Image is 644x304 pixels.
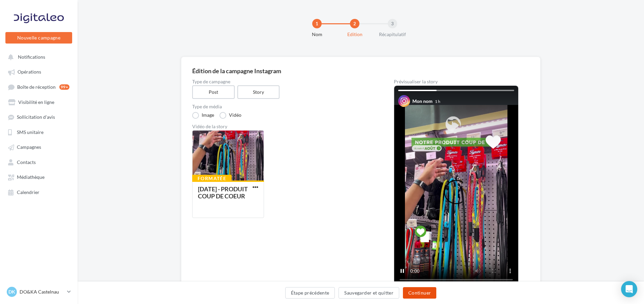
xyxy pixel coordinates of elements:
div: Vidéo de la story [192,124,372,129]
div: [DATE] - PRODUIT COUP DE COEUR [198,185,248,200]
div: Formatée [192,175,232,182]
span: Boîte de réception [17,84,56,90]
a: Visibilité en ligne [4,96,74,108]
a: DK DO&KA Castelnau [5,285,72,298]
span: Visibilité en ligne [18,99,54,105]
span: SMS unitaire [17,129,43,135]
a: Sollicitation d'avis [4,111,74,123]
div: 2 [350,19,359,28]
div: Prévisualiser la story [394,79,519,84]
span: Médiathèque [17,174,45,180]
span: Contacts [17,159,36,165]
span: Notifications [18,54,45,60]
div: Récapitulatif [371,31,414,38]
div: Open Intercom Messenger [621,281,637,297]
label: Image [192,112,214,119]
label: Story [237,85,280,99]
a: Opérations [4,65,74,78]
a: Médiathèque [4,171,74,183]
button: Notifications [4,51,71,63]
div: Mon nom [412,98,433,105]
span: Campagnes [17,144,41,150]
a: Campagnes [4,141,74,153]
label: Type de campagne [192,79,372,84]
span: Calendrier [17,189,39,195]
div: Nom [295,31,339,38]
span: Sollicitation d'avis [17,114,55,120]
label: Post [192,85,235,99]
div: 3 [388,19,397,28]
div: 1 [312,19,322,28]
label: Type de média [192,104,372,109]
button: Continuer [403,287,436,299]
button: Nouvelle campagne [5,32,72,44]
span: DK [8,288,15,295]
a: SMS unitaire [4,126,74,138]
div: Edition [333,31,376,38]
button: Étape précédente [285,287,335,299]
label: Vidéo [219,112,241,119]
span: Opérations [18,69,41,75]
button: Sauvegarder et quitter [339,287,399,299]
div: Édition de la campagne Instagram [192,68,529,74]
a: Contacts [4,156,74,168]
div: 99+ [59,84,69,90]
div: 1 h [435,99,440,104]
a: Boîte de réception99+ [4,81,74,93]
a: Calendrier [4,186,74,198]
p: DO&KA Castelnau [20,288,64,295]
